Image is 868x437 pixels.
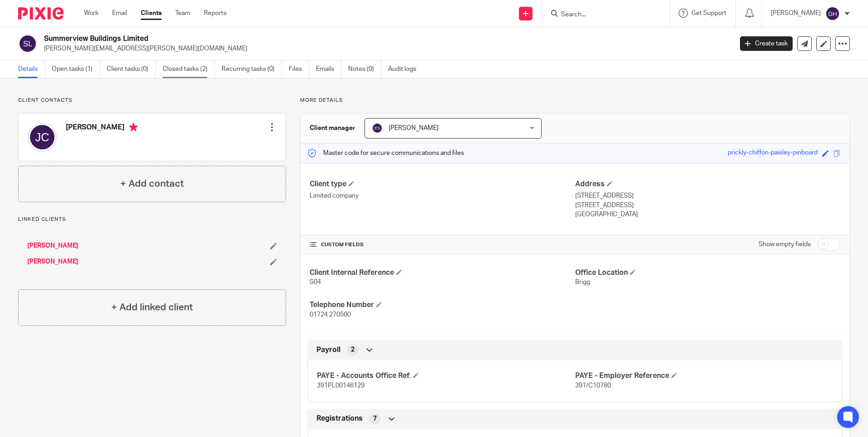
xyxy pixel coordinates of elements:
p: [STREET_ADDRESS] [575,191,840,200]
a: [PERSON_NAME] [27,241,79,250]
p: [PERSON_NAME] [771,9,821,18]
a: Notes (0) [348,60,381,78]
h4: PAYE - Accounts Office Ref. [317,371,575,381]
img: svg%3E [18,34,37,53]
span: 391PL00146129 [317,382,365,389]
input: Search [560,11,642,19]
p: [STREET_ADDRESS] [575,201,840,210]
a: Audit logs [388,60,423,78]
h2: Summerview Buildings Limited [44,34,590,44]
i: Primary [129,123,138,132]
span: Payroll [316,345,340,355]
h4: Client Internal Reference [310,268,575,278]
p: More details [300,97,850,104]
a: Team [175,9,190,18]
a: Create task [740,36,793,51]
h4: Telephone Number [310,300,575,310]
a: Email [112,9,127,18]
label: Show empty fields [759,240,811,249]
span: 01724 270500 [310,312,351,318]
span: Get Support [691,10,726,16]
h4: [PERSON_NAME] [66,123,138,134]
span: 7 [373,414,377,423]
h4: PAYE - Employer Reference [575,371,833,381]
p: [PERSON_NAME][EMAIL_ADDRESS][PERSON_NAME][DOMAIN_NAME] [44,44,726,53]
a: Reports [204,9,227,18]
a: Closed tasks (2) [163,60,215,78]
span: S04 [310,279,321,285]
h4: CUSTOM FIELDS [310,241,575,248]
h3: Client manager [310,124,355,133]
img: svg%3E [28,123,57,152]
h4: + Add contact [120,177,184,191]
p: Limited company [310,191,575,200]
span: 2 [351,345,355,354]
a: [PERSON_NAME] [27,257,79,266]
a: Details [18,60,45,78]
h4: Address [575,179,840,189]
a: Clients [141,9,162,18]
p: Client contacts [18,97,286,104]
a: Emails [316,60,341,78]
img: svg%3E [825,6,840,21]
a: Work [84,9,99,18]
a: Client tasks (0) [107,60,156,78]
h4: + Add linked client [111,300,193,314]
a: Open tasks (1) [52,60,100,78]
span: Registrations [316,414,363,423]
p: Master code for secure communications and files [307,149,464,158]
div: prickly-chiffon-paisley-pinboard [728,148,818,159]
a: Files [289,60,309,78]
span: 391/C10780 [575,382,611,389]
span: Brigg [575,279,590,285]
a: Recurring tasks (0) [222,60,282,78]
p: [GEOGRAPHIC_DATA] [575,210,840,219]
p: Linked clients [18,216,286,223]
img: Pixie [18,7,64,20]
h4: Office Location [575,268,840,278]
span: [PERSON_NAME] [389,125,439,131]
img: svg%3E [372,123,383,134]
h4: Client type [310,179,575,189]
